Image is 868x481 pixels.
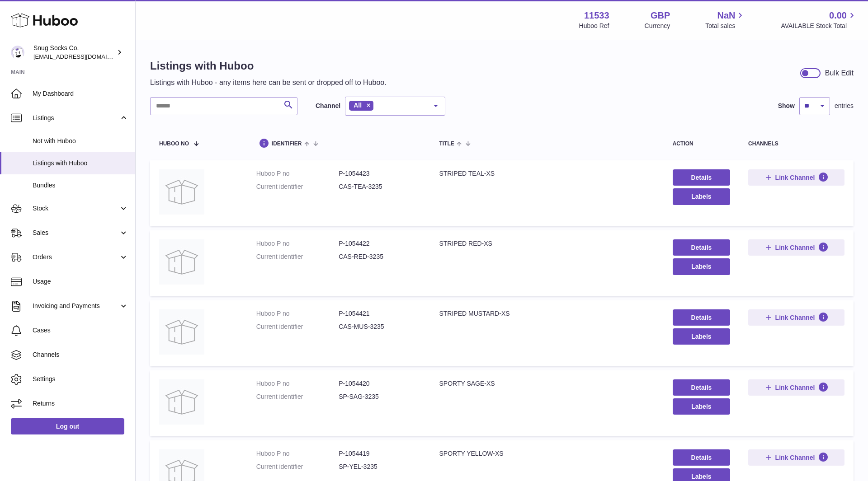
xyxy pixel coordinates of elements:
[256,182,339,191] dt: Current identifier
[775,383,815,392] span: Link Channel
[673,398,730,415] button: Labels
[33,53,133,60] span: [EMAIL_ADDRESS][DOMAIN_NAME]
[339,449,421,458] dd: P-1054419
[748,449,844,466] button: Link Channel
[33,89,128,98] span: My Dashboard
[775,313,815,322] span: Link Channel
[159,379,204,425] img: SPORTY SAGE-XS
[256,379,339,388] dt: Huboo P no
[256,169,339,178] dt: Huboo P no
[748,141,844,147] div: channels
[339,322,421,331] dd: CAS-MUS-3235
[439,379,654,388] div: SPORTY SAGE-XS
[159,239,204,285] img: STRIPED RED-XS
[339,309,421,318] dd: P-1054421
[354,102,362,109] span: All
[339,239,421,248] dd: P-1054422
[673,309,730,326] a: Details
[579,22,609,30] div: Huboo Ref
[33,114,119,122] span: Listings
[829,9,847,22] span: 0.00
[33,399,128,408] span: Returns
[705,22,745,30] span: Total sales
[159,141,189,147] span: Huboo no
[673,188,730,205] button: Labels
[339,462,421,471] dd: SP-YEL-3235
[33,326,128,335] span: Cases
[256,462,339,471] dt: Current identifier
[645,22,670,30] div: Currency
[256,239,339,248] dt: Huboo P no
[439,309,654,318] div: STRIPED MUSTARD-XS
[33,181,128,190] span: Bundles
[775,243,815,252] span: Link Channel
[673,258,730,275] button: Labels
[651,9,670,22] strong: GBP
[256,252,339,261] dt: Current identifier
[775,453,815,462] span: Link Channel
[159,309,204,355] img: STRIPED MUSTARD-XS
[705,9,745,30] a: NaN Total sales
[748,379,844,396] button: Link Channel
[673,328,730,345] button: Labels
[778,102,795,110] label: Show
[439,239,654,248] div: STRIPED RED-XS
[584,9,609,22] strong: 11533
[717,9,735,22] span: NaN
[339,392,421,401] dd: SP-SAG-3235
[256,309,339,318] dt: Huboo P no
[339,379,421,388] dd: P-1054420
[775,173,815,182] span: Link Channel
[835,102,854,110] span: entries
[272,141,302,147] span: identifier
[439,449,654,458] div: SPORTY YELLOW-XS
[11,46,24,59] img: info@snugsocks.co.uk
[439,141,454,147] span: title
[33,350,128,359] span: Channels
[150,59,387,73] h1: Listings with Huboo
[673,239,730,256] a: Details
[748,309,844,326] button: Link Channel
[33,375,128,383] span: Settings
[748,169,844,186] button: Link Channel
[316,102,340,110] label: Channel
[150,78,387,88] p: Listings with Huboo - any items here can be sent or dropped off to Huboo.
[825,68,854,78] div: Bulk Edit
[673,379,730,396] a: Details
[33,253,119,262] span: Orders
[673,449,730,466] a: Details
[33,302,119,310] span: Invoicing and Payments
[33,159,128,168] span: Listings with Huboo
[439,169,654,178] div: STRIPED TEAL-XS
[339,252,421,261] dd: CAS-RED-3235
[339,182,421,191] dd: CAS-TEA-3235
[339,169,421,178] dd: P-1054423
[33,277,128,286] span: Usage
[33,44,115,61] div: Snug Socks Co.
[33,137,128,145] span: Not with Huboo
[11,418,124,434] a: Log out
[256,392,339,401] dt: Current identifier
[33,229,119,237] span: Sales
[33,204,119,213] span: Stock
[781,22,857,30] span: AVAILABLE Stock Total
[159,169,204,215] img: STRIPED TEAL-XS
[673,141,730,147] div: action
[256,449,339,458] dt: Huboo P no
[673,169,730,186] a: Details
[781,9,857,30] a: 0.00 AVAILABLE Stock Total
[748,239,844,256] button: Link Channel
[256,322,339,331] dt: Current identifier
